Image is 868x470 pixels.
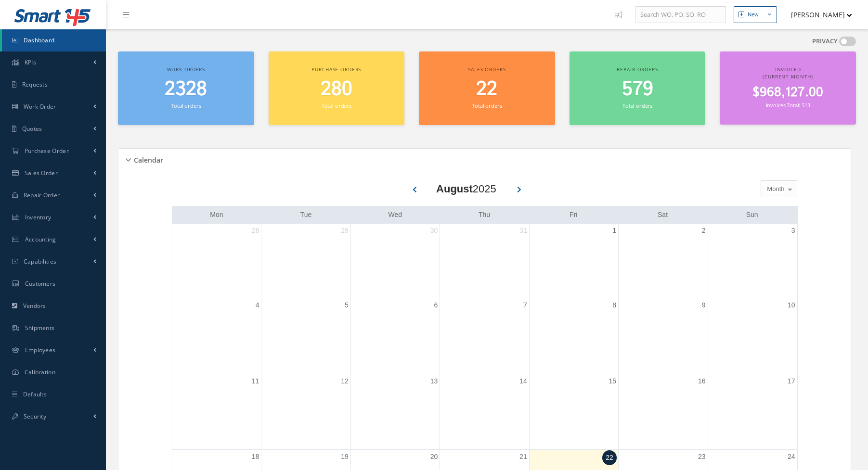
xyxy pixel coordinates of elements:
[25,169,58,177] span: Sales Order
[24,257,57,266] span: Capabilities
[298,209,314,221] a: Tuesday
[696,374,708,388] a: August 16, 2025
[786,298,797,312] a: August 10, 2025
[350,374,440,450] td: August 13, 2025
[622,102,652,109] small: Total orders
[172,298,261,374] td: August 4, 2025
[440,224,529,298] td: July 31, 2025
[472,102,502,109] small: Total orders
[518,450,529,464] a: August 21, 2025
[607,374,619,388] a: August 15, 2025
[118,51,254,125] a: Work orders 2328 Total orders
[386,209,404,221] a: Wednesday
[165,76,207,103] span: 2328
[440,374,529,450] td: August 14, 2025
[468,66,505,73] span: Sales orders
[782,5,852,24] button: [PERSON_NAME]
[477,209,492,221] a: Thursday
[602,450,617,465] a: August 22, 2025
[261,374,350,450] td: August 12, 2025
[131,153,163,165] h5: Calendar
[22,80,48,89] span: Requests
[476,76,497,103] span: 22
[786,374,797,388] a: August 17, 2025
[428,450,440,464] a: August 20, 2025
[700,298,708,312] a: August 9, 2025
[622,76,653,103] span: 579
[22,125,42,133] span: Quotes
[720,51,856,125] a: Invoiced (Current Month) $968,127.00 Invoices Total: 513
[708,298,797,374] td: August 10, 2025
[610,224,618,238] a: August 1, 2025
[619,374,708,450] td: August 16, 2025
[25,346,56,354] span: Employees
[570,51,706,125] a: Repair orders 579 Total orders
[529,224,618,298] td: August 1, 2025
[321,76,352,103] span: 280
[339,374,350,388] a: August 12, 2025
[700,224,708,238] a: August 2, 2025
[521,298,529,312] a: August 7, 2025
[172,374,261,450] td: August 11, 2025
[261,298,350,374] td: August 5, 2025
[766,102,810,109] small: Invoices Total: 513
[250,450,261,464] a: August 18, 2025
[617,66,658,73] span: Repair orders
[250,224,261,238] a: July 28, 2025
[775,66,801,73] span: Invoiced
[763,73,813,80] span: (Current Month)
[708,224,797,298] td: August 3, 2025
[339,224,350,238] a: July 29, 2025
[812,37,838,46] label: PRIVACY
[529,298,618,374] td: August 8, 2025
[2,29,106,51] a: Dashboard
[518,224,529,238] a: July 31, 2025
[339,450,350,464] a: August 19, 2025
[764,184,784,194] span: Month
[171,102,201,109] small: Total orders
[25,213,52,221] span: Inventory
[322,102,351,109] small: Total orders
[619,224,708,298] td: August 2, 2025
[744,209,760,221] a: Sunday
[350,224,440,298] td: July 30, 2025
[432,298,440,312] a: August 6, 2025
[656,209,670,221] a: Saturday
[254,298,261,312] a: August 4, 2025
[419,51,555,125] a: Sales orders 22 Total orders
[436,181,496,197] div: 2025
[529,374,618,450] td: August 15, 2025
[610,298,618,312] a: August 8, 2025
[635,6,726,24] input: Search WO, PO, SO, RO
[786,450,797,464] a: August 24, 2025
[748,11,759,19] div: New
[25,147,69,155] span: Purchase Order
[172,224,261,298] td: July 28, 2025
[350,298,440,374] td: August 6, 2025
[24,412,46,420] span: Security
[440,298,529,374] td: August 7, 2025
[25,279,56,288] span: Customers
[208,209,225,221] a: Monday
[24,191,60,199] span: Repair Order
[343,298,350,312] a: August 5, 2025
[24,36,55,44] span: Dashboard
[269,51,405,125] a: Purchase orders 280 Total orders
[568,209,579,221] a: Friday
[708,374,797,450] td: August 17, 2025
[261,224,350,298] td: July 29, 2025
[518,374,529,388] a: August 14, 2025
[428,374,440,388] a: August 13, 2025
[311,66,361,73] span: Purchase orders
[25,368,55,376] span: Calibration
[167,66,205,73] span: Work orders
[752,83,823,102] span: $968,127.00
[23,390,47,398] span: Defaults
[25,235,56,243] span: Accounting
[619,298,708,374] td: August 9, 2025
[25,58,36,66] span: KPIs
[790,224,797,238] a: August 3, 2025
[428,224,440,238] a: July 30, 2025
[734,6,777,23] button: New
[25,324,55,332] span: Shipments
